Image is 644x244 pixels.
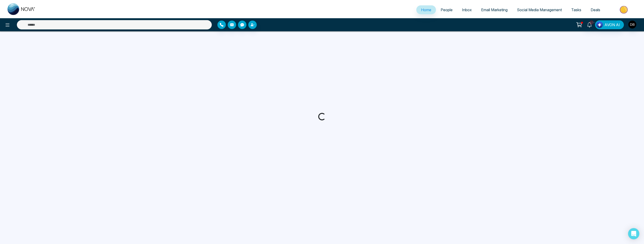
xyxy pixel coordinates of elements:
[517,7,562,12] span: Social Media Management
[571,7,581,12] span: Tasks
[481,7,508,12] span: Email Marketing
[595,20,624,29] button: AVON AI
[476,5,512,14] a: Email Marketing
[589,20,594,25] span: 10+
[604,22,620,28] span: AVON AI
[628,21,636,29] img: User Avatar
[586,5,605,14] a: Deals
[416,5,436,14] a: Home
[607,4,641,15] img: Market-place.gif
[628,228,639,239] div: Open Intercom Messenger
[421,7,431,12] span: Home
[436,5,457,14] a: People
[512,5,567,14] a: Social Media Management
[7,3,36,15] img: Nova CRM Logo
[584,20,595,29] a: 10+
[457,5,476,14] a: Inbox
[441,7,453,12] span: People
[462,7,472,12] span: Inbox
[567,5,586,14] a: Tasks
[596,22,603,28] img: Lead Flow
[591,7,600,12] span: Deals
